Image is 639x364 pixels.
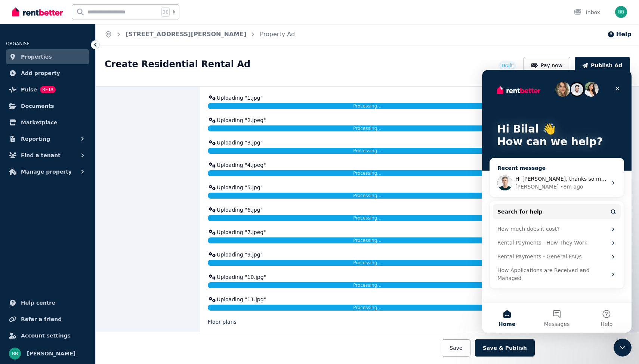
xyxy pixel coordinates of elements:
div: How much does it cost? [11,152,139,166]
div: Rental Payments - General FAQs [15,183,125,191]
span: Home [16,252,33,257]
span: ORGANISE [6,41,30,46]
a: Properties [6,49,89,64]
iframe: Intercom live chat [614,339,632,357]
div: Uploading " 7.jpeg " [208,228,527,236]
button: Help [100,233,149,263]
span: Processing... [353,126,382,131]
button: Find a tenant [6,148,89,163]
button: Save & Publish [475,339,535,357]
span: Account settings [21,331,71,340]
div: How Applications are Received and Managed [11,194,139,215]
a: Account settings [6,328,89,343]
a: Marketplace [6,115,89,130]
span: Manage property [21,167,72,176]
div: Uploading " 5.jpg " [208,184,527,191]
div: Uploading " 10.jpg " [208,273,527,281]
a: PulseBETA [6,82,89,97]
div: Uploading " 3.jpg " [208,139,527,146]
span: Refer a friend [21,315,62,324]
span: Find a tenant [21,151,61,160]
span: Processing... [353,103,382,109]
a: Documents [6,99,89,113]
span: Processing... [353,238,382,243]
a: Help centre [6,295,89,310]
div: Uploading " 11.jpg " [208,296,527,303]
span: Documents [21,102,54,111]
span: Draft [501,63,513,69]
nav: Breadcrumb [96,24,304,45]
iframe: Intercom live chat [482,70,632,333]
div: Uploading " 9.jpg " [208,251,527,258]
span: BETA [40,86,56,93]
a: Refer a friend [6,312,89,327]
div: Rental Payments - How They Work [11,166,139,180]
span: Pulse [21,85,37,94]
div: Close [129,12,142,25]
p: Floor plans [208,318,527,326]
button: Help [607,30,632,39]
div: Inbox [574,9,600,16]
button: Search for help [11,134,139,149]
span: [PERSON_NAME] [27,349,75,358]
span: Messages [62,252,88,257]
div: Rental Payments - How They Work [15,169,125,177]
button: Reporting [6,131,89,146]
span: Help centre [21,298,55,307]
span: Add property [21,69,60,78]
span: Processing... [353,193,382,198]
div: Uploading " 2.jpeg " [208,116,527,124]
span: Properties [21,52,52,61]
h1: Create Residential Rental Ad [105,58,250,70]
div: Uploading " 4.jpeg " [208,161,527,169]
button: Messages [50,233,99,263]
span: Processing... [353,148,382,153]
span: Processing... [353,283,382,288]
div: Uploading " 1.jpg " [208,94,527,102]
div: • 8m ago [78,113,101,121]
a: Property Ad [260,31,295,38]
div: How Applications are Received and Managed [15,197,125,212]
span: Processing... [353,215,382,221]
div: Rental Payments - General FAQs [11,180,139,194]
img: Bilal Bordie [615,6,627,18]
img: RentBetter [12,6,63,18]
img: Bilal Bordie [9,348,21,360]
span: Reporting [21,134,50,143]
span: k [173,9,175,15]
div: How much does it cost? [15,155,125,163]
button: Publish Ad [575,57,630,74]
button: Pay now [524,57,571,74]
span: Processing... [353,260,382,265]
button: Manage property [6,164,89,179]
div: [PERSON_NAME] [33,113,77,121]
span: Help [118,252,130,257]
div: Uploading " 6.jpg " [208,206,527,214]
span: Search for help [15,138,61,146]
span: Processing... [353,171,382,176]
span: Marketplace [21,118,57,127]
span: Processing... [353,305,382,310]
a: Add property [6,66,89,81]
button: Save [442,339,470,357]
a: [STREET_ADDRESS][PERSON_NAME] [126,31,246,38]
